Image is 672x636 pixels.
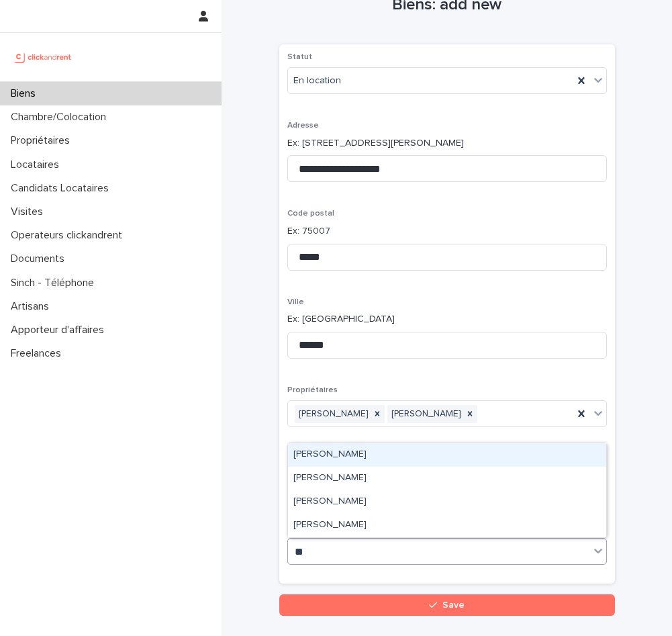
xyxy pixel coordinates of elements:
[5,229,133,242] p: Operateurs clickandrent
[295,405,370,423] div: [PERSON_NAME]
[287,136,607,150] p: Ex: [STREET_ADDRESS][PERSON_NAME]
[5,134,81,147] p: Propriétaires
[287,53,312,61] span: Statut
[5,158,70,171] p: Locataires
[5,277,105,289] p: Sinch - Téléphone
[287,298,304,306] span: Ville
[5,87,46,100] p: Biens
[288,443,606,467] div: Jean-Paul Kekela
[287,312,607,326] p: Ex: [GEOGRAPHIC_DATA]
[5,182,119,195] p: Candidats Locataires
[442,600,465,610] span: Save
[279,594,615,616] button: Save
[293,74,341,88] span: En location
[11,44,76,71] img: UCB0brd3T0yccxBKYDjQ
[288,490,606,514] div: Paul Keshav
[287,210,334,218] span: Code postal
[5,206,54,218] p: Visites
[5,111,117,124] p: Chambre/Colocation
[288,514,606,537] div: Ulysse Lelièvre
[5,300,60,313] p: Artisans
[5,347,72,360] p: Freelances
[287,122,319,130] span: Adresse
[5,253,75,265] p: Documents
[287,386,338,394] span: Propriétaires
[387,405,463,423] div: [PERSON_NAME]
[287,224,607,238] p: Ex: 75007
[288,467,606,490] div: Julie Durand
[5,324,115,336] p: Apporteur d'affaires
